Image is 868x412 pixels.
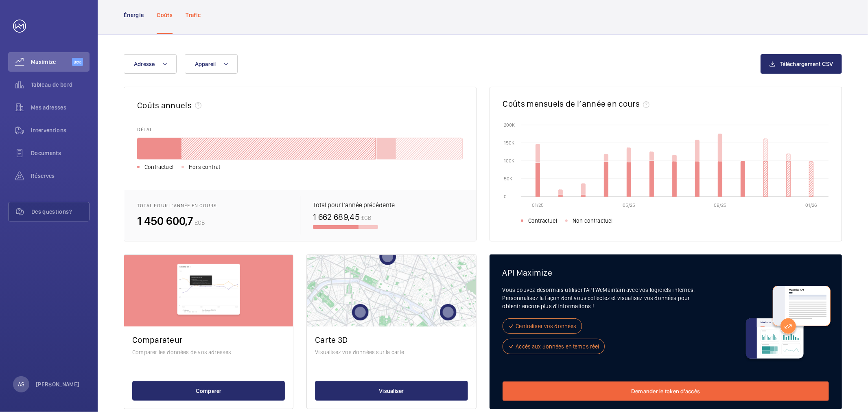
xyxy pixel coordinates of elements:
button: Appareil [185,54,238,74]
p: Coûts [157,11,173,19]
text: 01/25 [532,202,544,208]
h4: DÉTAIL [137,127,463,132]
span: Adresse [134,61,155,67]
span: Contractuel [528,217,557,225]
h2: Coûts annuels [137,100,192,110]
span: Accès aux données en temps réel [516,342,599,351]
h2: Coûts mensuels de l’année en cours [503,99,640,109]
span: Interventions [31,126,90,134]
span: Téléchargement CSV [781,61,834,67]
span: £GB [360,215,372,221]
text: 05/25 [623,202,635,208]
span: Appareil [195,61,216,67]
button: Adresse [124,54,177,74]
span: Documents [31,149,90,157]
p: AS [18,380,24,388]
text: 01/26 [805,202,817,208]
h5: 1 450 600,7 [137,213,287,228]
text: 200K [504,122,515,127]
text: 50K [504,175,512,181]
text: 100K [504,158,514,163]
span: Centraliser vos données [516,322,577,330]
span: Maximize [31,58,72,66]
p: Vous pouvez désormais utiliser l'API WeMaintain avec vos logiciels internes. Personnalisez la faç... [503,286,699,310]
span: Contractuel [144,163,173,171]
button: Téléchargement CSV [761,54,842,74]
span: Hors contrat [189,163,220,171]
p: Comparer les données de vos adresses [132,348,285,356]
p: Visualisez vos données sur la carte [315,348,468,356]
button: Comparer [132,381,285,401]
h2: Carte 3D [315,335,468,345]
text: 0 [504,193,507,199]
span: Réserves [31,172,90,180]
wm-front-multi-stacked-single-bar-chart: Détail [137,127,463,171]
span: Mes adresses [31,103,90,112]
span: £GB [193,219,205,226]
h4: API Maximize [503,267,829,278]
p: Total pour l’année précédente [313,202,463,208]
span: Non contractuel [573,217,613,225]
img: maximize-api-card.svg [744,286,832,362]
h4: Total pour l’année en cours [137,203,287,208]
text: 150K [504,140,514,145]
button: Visualiser [315,381,468,401]
p: [PERSON_NAME] [36,380,80,388]
p: Énergie [124,11,144,19]
span: Tableau de bord [31,81,90,89]
p: Trafic [186,11,201,19]
text: 09/25 [714,202,726,208]
h2: Comparateur [132,335,285,345]
span: Des questions? [31,208,89,216]
span: Beta [72,58,83,66]
h6: 1 662 689,45 [313,212,463,222]
button: Demander le token d'accès [503,381,829,401]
